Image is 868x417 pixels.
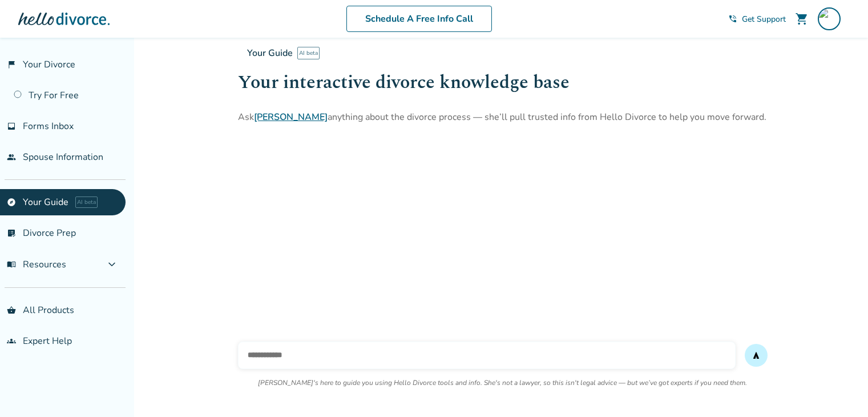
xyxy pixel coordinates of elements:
span: AI beta [75,197,98,208]
img: antoine.mkblinds@gmail.com [818,7,841,30]
span: phone_in_talk [728,14,737,23]
span: AI beta [297,47,320,59]
button: send [745,344,768,367]
span: list_alt_check [7,228,16,238]
span: send [752,351,761,360]
span: people [7,153,16,162]
span: groups [7,336,16,346]
a: phone_in_talkGet Support [728,14,786,25]
span: shopping_cart [795,12,809,26]
span: explore [7,198,16,207]
span: inbox [7,122,16,131]
span: Forms Inbox [23,120,74,133]
a: [PERSON_NAME] [254,111,328,123]
span: Get Support [742,14,786,25]
a: Schedule A Free Info Call [346,6,492,32]
p: [PERSON_NAME]'s here to guide you using Hello Divorce tools and info. She's not a lawyer, so this... [258,378,747,387]
span: Your Guide [247,47,293,59]
span: menu_book [7,260,16,269]
span: expand_more [105,258,119,271]
span: flag_2 [7,60,16,69]
span: shopping_basket [7,306,16,315]
span: Resources [7,258,66,271]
